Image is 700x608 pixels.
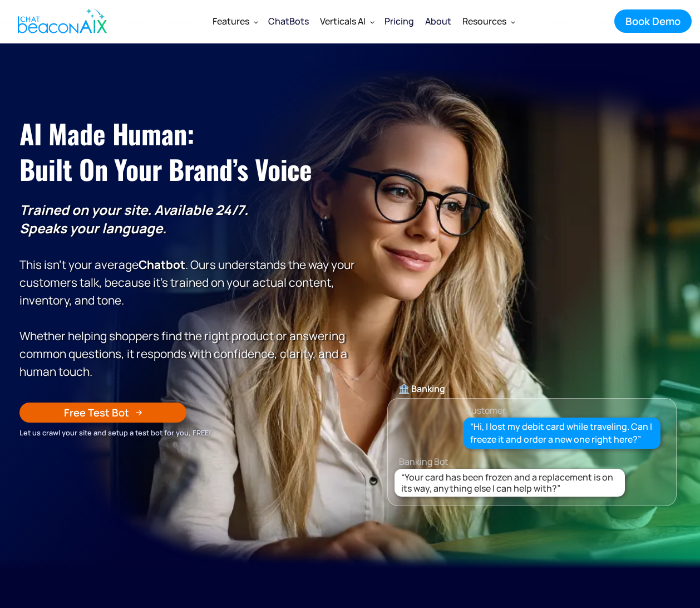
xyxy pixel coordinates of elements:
strong: Trained on your site. Available 24/7. Speaks your language. [19,200,248,237]
div: Customer [465,403,506,418]
a: ChatBots [263,8,314,35]
div: Resources [457,8,520,35]
div: Book Demo [625,14,681,28]
img: Dropdown [370,19,374,24]
span: Built on Your Brand’s Voice [19,149,312,189]
div: Resources [462,13,506,29]
div: ChatBots [268,13,309,29]
p: This isn’t your average . Ours understands the way your customers talk, because it’s trained on y... [19,201,356,380]
div: Verticals AI [320,13,366,29]
strong: Chatbot [139,257,185,272]
div: “Hi, I lost my debit card while traveling. Can I freeze it and order a new one right here?” [470,420,654,446]
div: Let us crawl your site and setup a test bot for you, FREE! [19,426,356,439]
img: Dropdown [254,19,258,24]
img: Dropdown [511,19,515,24]
a: home [8,2,113,41]
div: Free Test Bot [64,405,129,420]
div: Pricing [384,13,414,29]
h1: AI Made Human: ‍ [19,116,356,187]
div: 🏦 Banking [388,381,676,396]
img: Arrow [136,409,142,416]
div: Verticals AI [314,8,379,35]
a: Free Test Bot [19,403,186,423]
a: About [420,7,457,36]
a: Book Demo [614,9,692,33]
div: Features [213,13,249,29]
div: Features [207,8,263,35]
a: Pricing [379,7,420,36]
div: About [425,13,451,29]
